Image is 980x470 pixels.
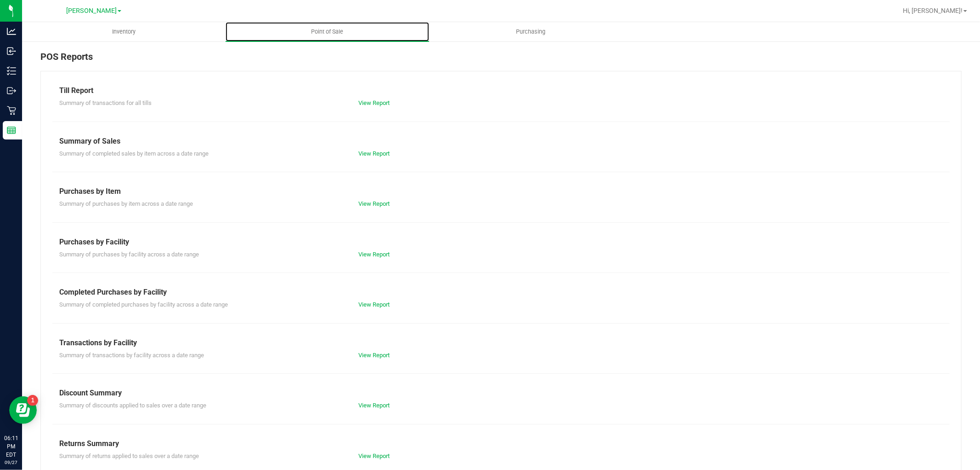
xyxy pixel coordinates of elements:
a: View Report [358,99,390,106]
a: Purchasing [429,22,633,41]
span: Summary of discounts applied to sales over a date range [59,402,206,409]
div: Returns Summary [59,438,943,449]
iframe: Resource center [9,396,37,424]
span: Hi, [PERSON_NAME]! [903,7,963,14]
span: Point of Sale [299,28,356,36]
div: Discount Summary [59,388,943,399]
div: Purchases by Item [59,186,943,197]
inline-svg: Retail [7,106,16,115]
iframe: Resource center unread badge [27,395,38,406]
div: Till Report [59,85,943,96]
inline-svg: Outbound [7,86,16,95]
span: Summary of purchases by item across a date range [59,200,193,207]
a: View Report [358,301,390,308]
span: [PERSON_NAME] [66,7,117,15]
span: Summary of transactions for all tills [59,99,152,106]
span: Summary of transactions by facility across a date range [59,352,204,359]
div: Completed Purchases by Facility [59,287,943,298]
a: View Report [358,352,390,359]
div: POS Reports [40,50,962,71]
a: View Report [358,453,390,459]
a: Inventory [22,22,226,41]
span: Inventory [100,28,148,36]
div: Summary of Sales [59,136,943,147]
inline-svg: Inventory [7,66,16,75]
a: View Report [358,402,390,409]
span: Summary of returns applied to sales over a date range [59,453,199,459]
span: Purchasing [504,28,558,36]
div: Transactions by Facility [59,337,943,348]
span: Summary of completed purchases by facility across a date range [59,301,228,308]
a: View Report [358,251,390,258]
p: 06:11 PM EDT [4,434,18,459]
inline-svg: Inbound [7,46,16,56]
div: Purchases by Facility [59,237,943,248]
inline-svg: Reports [7,126,16,135]
a: View Report [358,200,390,207]
p: 09/27 [4,459,18,466]
a: View Report [358,150,390,157]
inline-svg: Analytics [7,27,16,36]
a: Point of Sale [226,22,429,41]
span: Summary of completed sales by item across a date range [59,150,209,157]
span: Summary of purchases by facility across a date range [59,251,199,258]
